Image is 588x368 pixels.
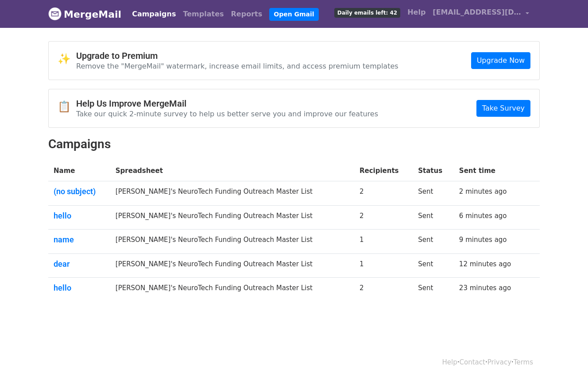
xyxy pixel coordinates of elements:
a: 23 minutes ago [459,284,511,292]
td: [PERSON_NAME]'s NeuroTech Funding Outreach Master List [110,205,354,230]
a: name [54,235,105,245]
a: Help [404,4,429,21]
td: [PERSON_NAME]'s NeuroTech Funding Outreach Master List [110,230,354,254]
h2: Campaigns [48,137,540,152]
a: hello [54,283,105,293]
th: Status [413,161,454,181]
td: [PERSON_NAME]'s NeuroTech Funding Outreach Master List [110,253,354,278]
td: Sent [413,181,454,206]
a: Contact [460,358,485,366]
img: MergeMail logo [48,7,62,20]
td: Sent [413,205,454,230]
a: 2 minutes ago [459,188,507,195]
td: Sent [413,230,454,254]
a: Terms [514,358,533,366]
a: (no subject) [54,187,105,196]
a: Take Survey [476,100,530,117]
h4: Upgrade to Premium [76,50,398,61]
a: Privacy [487,358,511,366]
a: MergeMail [48,5,121,23]
a: 6 minutes ago [459,212,507,220]
span: [EMAIL_ADDRESS][DOMAIN_NAME] [433,7,521,18]
th: Recipients [354,161,413,181]
p: Remove the "MergeMail" watermark, increase email limits, and access premium templates [76,61,398,71]
a: dear [54,259,105,269]
h4: Help Us Improve MergeMail [76,98,378,109]
td: 2 [354,181,413,206]
td: 1 [354,230,413,254]
a: Templates [179,5,227,23]
a: Campaigns [128,5,179,23]
span: ✨ [58,53,76,65]
a: Reports [228,5,266,23]
a: [EMAIL_ADDRESS][DOMAIN_NAME] [429,4,533,24]
td: 1 [354,253,413,278]
a: hello [54,211,105,221]
th: Sent time [454,161,527,181]
td: [PERSON_NAME]'s NeuroTech Funding Outreach Master List [110,278,354,302]
td: [PERSON_NAME]'s NeuroTech Funding Outreach Master List [110,181,354,206]
a: Open Gmail [269,8,318,21]
td: Sent [413,253,454,278]
td: 2 [354,205,413,230]
a: 12 minutes ago [459,260,511,268]
a: Upgrade Now [471,52,530,69]
span: 📋 [58,100,76,113]
a: Help [442,358,457,366]
a: 9 minutes ago [459,236,507,244]
span: Daily emails left: 42 [334,8,400,18]
td: Sent [413,278,454,302]
p: Take our quick 2-minute survey to help us better serve you and improve our features [76,109,378,119]
td: 2 [354,278,413,302]
th: Name [48,161,110,181]
a: Daily emails left: 42 [331,4,404,21]
th: Spreadsheet [110,161,354,181]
